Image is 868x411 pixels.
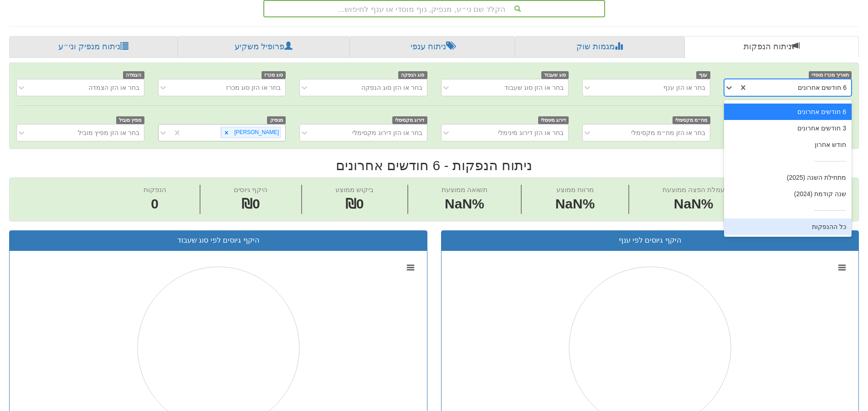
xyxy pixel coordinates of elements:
[555,194,595,214] span: NaN%
[392,116,427,124] span: דירוג מקסימלי
[696,71,710,79] span: ענף
[798,83,847,92] div: 6 חודשים אחרונים
[398,71,427,79] span: סוג הנפקה
[515,36,684,58] a: מגמות שוק
[241,196,260,211] span: ₪0
[724,219,852,235] div: כל ההנפקות
[264,1,604,16] div: הקלד שם ני״ע, מנפיק, גוף מוסדי או ענף לחיפוש...
[541,71,569,79] span: סוג שעבוד
[631,128,705,137] div: בחר או הזן מח״מ מקסימלי
[663,83,705,92] div: בחר או הזן ענף
[144,194,166,214] span: 0
[538,116,569,124] span: דירוג מינימלי
[226,83,281,92] div: בחר או הזן סוג מכרז
[673,116,710,124] span: מח״מ מקסימלי
[123,71,144,79] span: הצמדה
[724,104,852,120] div: 6 חודשים אחרונים
[724,202,852,219] div: ---------------
[262,71,286,79] span: סוג מכרז
[809,71,852,79] span: תאריך מכרז מוסדי
[663,194,724,214] span: NaN%
[231,127,280,138] div: [PERSON_NAME]
[234,186,267,193] span: היקף גיוסים
[556,186,594,193] span: מרווח ממוצע
[498,128,564,137] div: בחר או הזן דירוג מינימלי
[144,186,166,193] span: הנפקות
[88,83,139,92] div: בחר או הזן הצמדה
[724,186,852,202] div: שנה קודמת (2024)
[724,120,852,136] div: 3 חודשים אחרונים
[361,83,422,92] div: בחר או הזן סוג הנפקה
[345,196,364,211] span: ₪0
[448,235,852,246] div: היקף גיוסים לפי ענף
[178,36,349,58] a: פרופיל משקיע
[442,186,488,193] span: תשואה ממוצעת
[9,158,859,173] h2: ניתוח הנפקות - 6 חודשים אחרונים
[116,116,144,124] span: מפיץ מוביל
[267,116,286,124] span: מנפיק
[724,169,852,186] div: מתחילת השנה (2025)
[724,136,852,153] div: חודש אחרון
[335,186,374,193] span: ביקוש ממוצע
[442,194,488,214] span: NaN%
[349,36,515,58] a: ניתוח ענפי
[724,153,852,169] div: ---------------
[504,83,564,92] div: בחר או הזן סוג שעבוד
[663,186,724,193] span: עמלת הפצה ממוצעת
[78,128,139,137] div: בחר או הזן מפיץ מוביל
[9,36,178,58] a: ניתוח מנפיק וני״ע
[684,36,859,58] a: ניתוח הנפקות
[352,128,422,137] div: בחר או הזן דירוג מקסימלי
[16,235,420,246] div: היקף גיוסים לפי סוג שעבוד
